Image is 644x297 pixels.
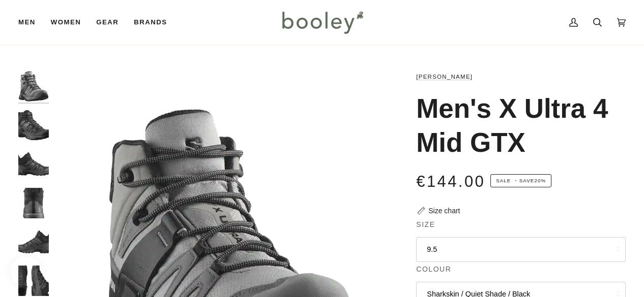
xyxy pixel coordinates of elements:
[490,174,551,187] span: Save
[51,17,81,27] span: Women
[513,178,519,183] em: •
[134,17,167,27] span: Brands
[416,219,435,230] span: Size
[10,256,41,287] iframe: Button to open loyalty program pop-up
[416,264,451,275] span: Colour
[496,178,511,183] span: Sale
[428,206,460,216] div: Size chart
[416,173,485,190] span: €144.00
[18,71,49,102] img: Salomon Men's X Ultra 4 Mid GTX Sharkskin / Quiet Shade / Black - Booley Galway
[18,226,49,257] img: Salomon Men's X Ultra 4 Mid GTX Black / Magnet / Pearl Blue - Booley Galway
[416,74,473,80] a: [PERSON_NAME]
[416,237,626,262] button: 9.5
[416,92,618,159] h1: Men's X Ultra 4 Mid GTX
[96,17,119,27] span: Gear
[18,110,49,140] img: Salomon Men's X Ultra 4 Mid GTX Black / Magnet / Pearl Blue - Booley Galway
[18,149,49,179] img: Salomon Men's X Ultra 4 Mid GTX Black / Magnet / Pearl Blue - Booley Galway
[18,188,49,218] img: Salomon Men's X Ultra 4 Mid GTX Black / Magnet / Pearl Blue - Booley Galway
[534,178,546,183] span: 20%
[278,8,367,37] img: Booley
[18,17,36,27] span: Men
